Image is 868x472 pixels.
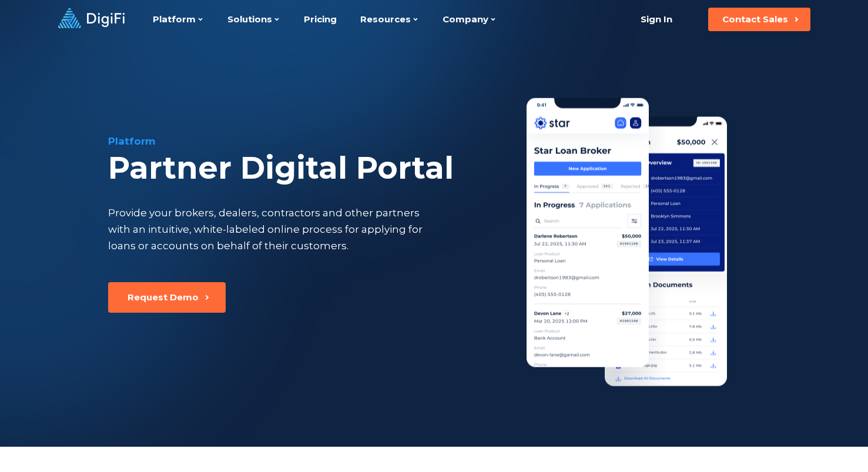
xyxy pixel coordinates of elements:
[626,8,687,31] a: Sign In
[108,282,226,313] button: Request Demo
[108,134,503,148] div: Platform
[708,8,810,31] button: Contact Sales
[722,14,788,25] div: Contact Sales
[108,150,503,186] div: Partner Digital Portal
[108,205,442,254] div: Provide your brokers, dealers, contractors and other partners with an intuitive, white-labeled on...
[128,292,199,303] div: Request Demo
